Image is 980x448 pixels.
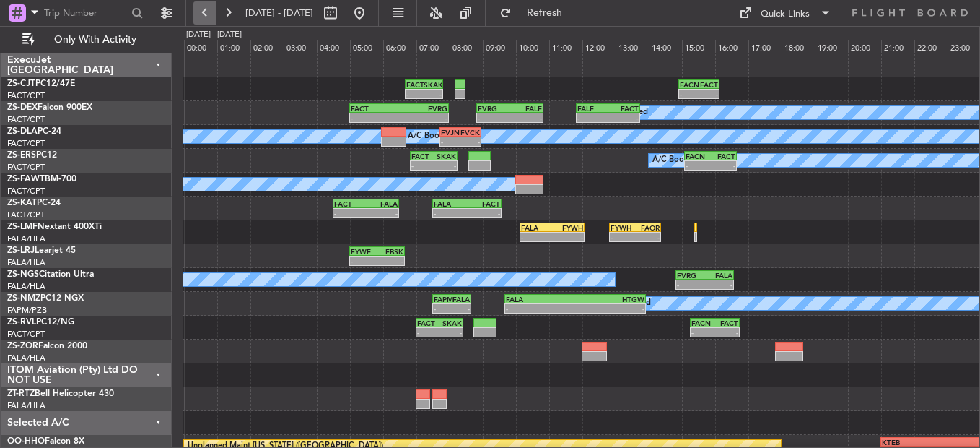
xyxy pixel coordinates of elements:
[334,199,366,208] div: FACT
[699,80,719,89] div: FACT
[680,80,699,89] div: FACN
[608,104,639,113] div: FACT
[7,246,35,255] span: ZS-LRJ
[761,7,810,22] div: Quick Links
[7,318,36,327] span: ZS-RVL
[478,104,509,113] div: FVRG
[7,389,35,398] span: ZT-RTZ
[7,400,45,411] a: FALA/HLA
[7,281,45,292] a: FALA/HLA
[914,40,948,53] div: 22:00
[467,209,500,217] div: -
[575,295,644,303] div: HTGW
[478,113,509,122] div: -
[377,257,403,265] div: -
[652,150,698,171] div: A/C Booked
[441,128,460,137] div: FVJN
[406,90,424,98] div: -
[7,270,39,279] span: ZS-NGS
[434,295,452,303] div: FAPM
[521,223,552,232] div: FALA
[7,437,45,446] span: OO-HHO
[434,161,456,170] div: -
[439,319,462,327] div: SKAK
[351,257,377,265] div: -
[284,40,317,53] div: 03:00
[510,104,542,113] div: FALE
[711,152,736,160] div: FACT
[351,247,377,256] div: FYWE
[7,151,57,160] a: ZS-ERSPC12
[467,199,500,208] div: FACT
[7,223,102,231] a: ZS-LMFNextant 400XTi
[577,104,608,113] div: FALE
[7,223,38,231] span: ZS-LMF
[424,90,442,98] div: -
[691,328,715,337] div: -
[549,40,582,53] div: 11:00
[705,280,733,289] div: -
[635,233,660,241] div: -
[7,127,61,136] a: ZS-DLAPC-24
[334,209,366,217] div: -
[366,209,398,217] div: -
[417,319,439,327] div: FACT
[351,104,399,113] div: FACT
[493,1,579,25] button: Refresh
[711,161,736,170] div: -
[452,295,470,303] div: FALA
[686,152,711,160] div: FACN
[616,40,649,53] div: 13:00
[848,40,881,53] div: 20:00
[7,138,45,149] a: FACT/CPT
[351,113,399,122] div: -
[7,103,38,112] span: ZS-DEX
[7,114,45,125] a: FACT/CPT
[881,40,914,53] div: 21:00
[705,271,733,280] div: FALA
[317,40,350,53] div: 04:00
[186,29,242,41] div: [DATE] - [DATE]
[399,113,447,122] div: -
[677,280,705,289] div: -
[516,40,549,53] div: 10:00
[714,328,738,337] div: -
[383,40,416,53] div: 06:00
[7,151,36,160] span: ZS-ERS
[714,319,738,327] div: FACT
[245,7,313,20] span: [DATE] - [DATE]
[350,40,383,53] div: 05:00
[7,342,87,350] a: ZS-ZORFalcon 2000
[377,247,403,256] div: FBSK
[439,328,462,337] div: -
[649,40,682,53] div: 14:00
[575,304,644,313] div: -
[748,40,782,53] div: 17:00
[611,223,635,232] div: FYWH
[408,126,453,147] div: A/C Booked
[452,304,470,313] div: -
[7,210,45,220] a: FACT/CPT
[7,353,45,363] a: FALA/HLA
[399,104,447,113] div: FVRG
[7,79,75,88] a: ZS-CJTPC12/47E
[250,40,284,53] div: 02:00
[506,304,575,313] div: -
[691,319,715,327] div: FACN
[434,209,467,217] div: -
[366,199,398,208] div: FALA
[184,40,217,53] div: 00:00
[782,40,815,53] div: 18:00
[7,270,94,279] a: ZS-NGSCitation Ultra
[732,1,839,25] button: Quick Links
[521,233,552,241] div: -
[434,152,456,160] div: SKAK
[552,223,583,232] div: FYWH
[441,137,460,146] div: -
[682,40,715,53] div: 15:00
[44,2,127,24] input: Trip Number
[715,40,748,53] div: 16:00
[552,233,583,241] div: -
[7,103,92,112] a: ZS-DEXFalcon 900EX
[7,175,76,184] a: ZS-FAWTBM-700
